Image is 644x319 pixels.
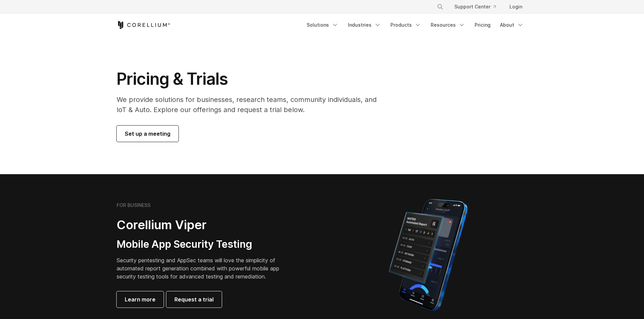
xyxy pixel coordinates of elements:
img: Corellium MATRIX automated report on iPhone showing app vulnerability test results across securit... [377,196,479,314]
a: Support Center [449,1,501,13]
p: We provide solutions for businesses, research teams, community individuals, and IoT & Auto. Explo... [117,95,386,115]
a: Corellium Home [117,21,170,29]
h6: FOR BUSINESS [117,202,150,208]
a: Industries [344,19,385,31]
p: Security pentesting and AppSec teams will love the simplicity of automated report generation comb... [117,256,290,281]
a: Learn more [117,291,164,308]
div: Navigation Menu [303,19,528,31]
a: Set up a meeting [117,126,178,142]
a: Request a trial [166,291,222,308]
span: Learn more [125,295,156,303]
span: Set up a meeting [125,130,170,138]
h1: Pricing & Trials [117,69,386,89]
button: Search [434,1,446,13]
span: Request a trial [174,295,214,303]
a: Solutions [303,19,342,31]
h3: Mobile App Security Testing [117,238,290,251]
a: Resources [427,19,469,31]
a: About [496,19,528,31]
a: Login [504,1,528,13]
a: Pricing [471,19,495,31]
a: Products [386,19,425,31]
div: Navigation Menu [429,1,528,13]
h2: Corellium Viper [117,217,290,233]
